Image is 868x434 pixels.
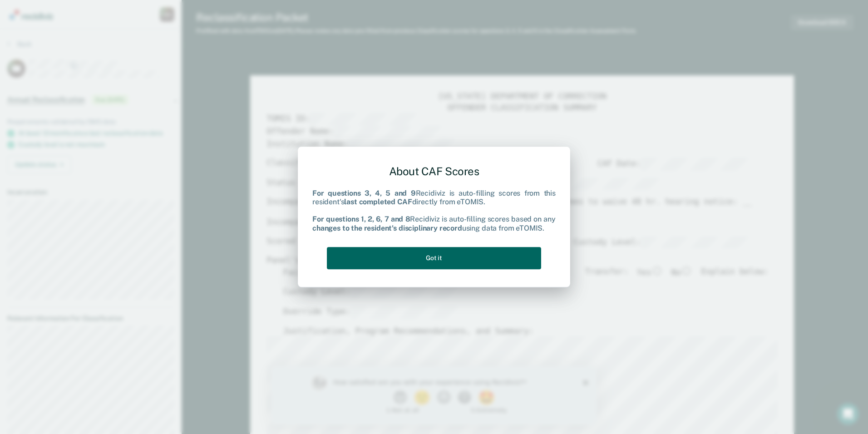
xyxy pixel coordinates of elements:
[165,25,181,38] button: 3
[62,12,271,20] div: How satisfied are you with your experience using Recidiviz?
[312,189,416,197] b: For questions 3, 4, 5 and 9
[312,224,462,232] b: changes to the resident's disciplinary record
[312,158,556,185] div: About CAF Scores
[186,25,202,38] button: 4
[207,25,225,38] button: 5
[311,14,317,19] div: Close survey
[312,189,556,232] div: Recidiviz is auto-filling scores from this resident's directly from eTOMIS. Recidiviz is auto-fil...
[327,247,541,269] button: Got it
[344,197,412,206] b: last completed CAF
[312,215,410,224] b: For questions 1, 2, 6, 7 and 8
[122,25,138,38] button: 1
[142,25,161,38] button: 2
[199,41,285,47] div: 5 - Extremely
[40,9,54,24] img: Profile image for Kim
[62,41,148,47] div: 1 - Not at all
